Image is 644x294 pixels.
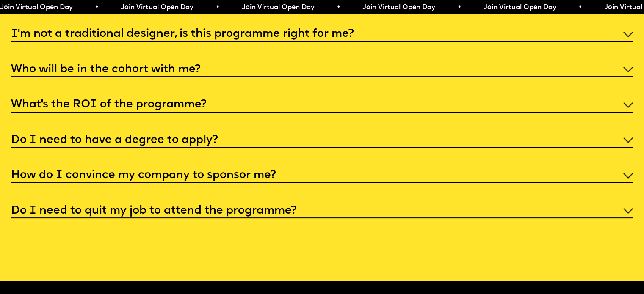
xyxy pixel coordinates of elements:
[11,101,207,109] h5: What’s the ROI of the programme?
[572,4,576,11] span: •
[11,30,354,38] h5: I'm not a traditional designer, is this programme right for me?
[11,66,201,74] h5: Who will be in the cohort with me?
[330,4,334,11] span: •
[11,171,276,180] h5: How do I convince my company to sponsor me?
[11,207,297,215] h5: Do I need to quit my job to attend the programme?
[451,4,455,11] span: •
[210,4,213,11] span: •
[88,4,92,11] span: •
[11,136,218,145] h5: Do I need to have a degree to apply?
